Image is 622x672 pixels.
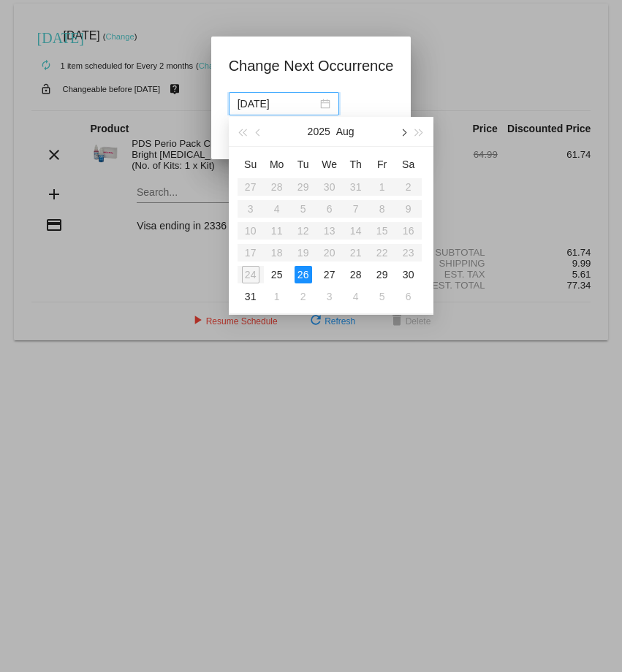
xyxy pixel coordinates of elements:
[238,153,264,176] th: Sun
[316,153,343,176] th: Wed
[395,264,422,286] td: 8/30/2025
[343,264,369,286] td: 8/28/2025
[264,153,290,176] th: Mon
[369,286,395,308] td: 9/5/2025
[290,286,316,308] td: 9/2/2025
[395,153,422,176] th: Sat
[369,264,395,286] td: 8/29/2025
[251,117,267,146] button: Previous month (PageUp)
[343,286,369,308] td: 9/4/2025
[347,288,365,305] div: 4
[316,264,343,286] td: 8/27/2025
[295,288,312,305] div: 2
[321,288,338,305] div: 3
[373,266,391,283] div: 29
[290,264,316,286] td: 8/26/2025
[290,153,316,176] th: Tue
[347,266,365,283] div: 28
[411,117,427,146] button: Next year (Control + right)
[264,286,290,308] td: 9/1/2025
[369,153,395,176] th: Fri
[268,288,286,305] div: 1
[395,286,422,308] td: 9/6/2025
[395,117,411,146] button: Next month (PageDown)
[238,96,317,112] input: Select date
[343,153,369,176] th: Thu
[295,266,312,283] div: 26
[400,288,417,305] div: 6
[316,286,343,308] td: 9/3/2025
[264,264,290,286] td: 8/25/2025
[235,117,251,146] button: Last year (Control + left)
[229,54,394,77] h1: Change Next Occurrence
[268,266,286,283] div: 25
[321,266,338,283] div: 27
[242,288,259,305] div: 31
[336,117,354,146] button: Aug
[308,117,330,146] button: 2025
[400,266,417,283] div: 30
[373,288,391,305] div: 5
[238,286,264,308] td: 8/31/2025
